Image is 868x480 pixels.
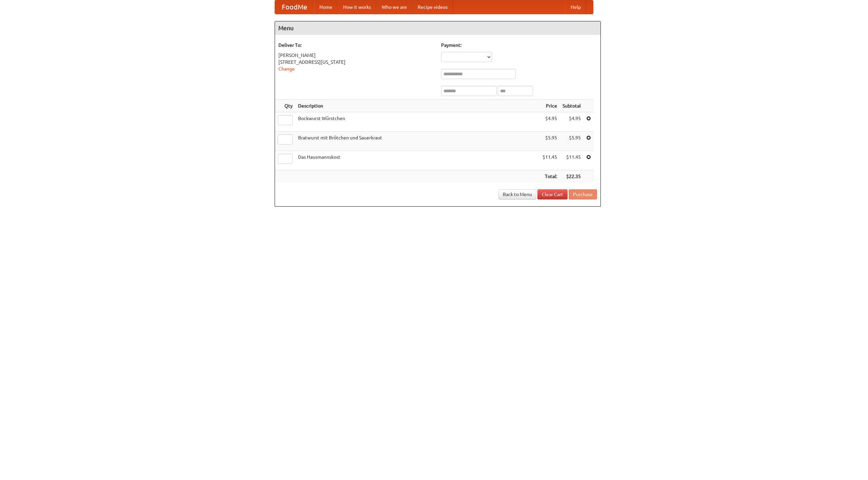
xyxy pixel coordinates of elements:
[537,189,568,199] a: Clear Cart
[560,100,584,112] th: Subtotal
[560,151,584,170] td: $11.45
[560,112,584,132] td: $4.95
[441,42,597,49] h5: Payment:
[295,112,540,132] td: Bockwurst Würstchen
[338,0,376,14] a: How it works
[565,0,586,14] a: Help
[376,0,412,14] a: Who we are
[278,52,434,59] div: [PERSON_NAME]
[498,189,536,199] a: Back to Menu
[275,0,314,14] a: FoodMe
[275,100,295,112] th: Qty
[540,170,560,183] th: Total:
[540,112,560,132] td: $4.95
[275,21,600,35] h4: Menu
[540,132,560,151] td: $5.95
[540,100,560,112] th: Price
[278,59,434,65] div: [STREET_ADDRESS][US_STATE]
[295,132,540,151] td: Bratwurst mit Brötchen und Sauerkraut
[540,151,560,170] td: $11.45
[412,0,453,14] a: Recipe videos
[278,66,295,72] a: Change
[560,132,584,151] td: $5.95
[278,42,434,49] h5: Deliver To:
[569,189,597,199] button: Purchase
[560,170,584,183] th: $22.35
[314,0,338,14] a: Home
[295,151,540,170] td: Das Hausmannskost
[295,100,540,112] th: Description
